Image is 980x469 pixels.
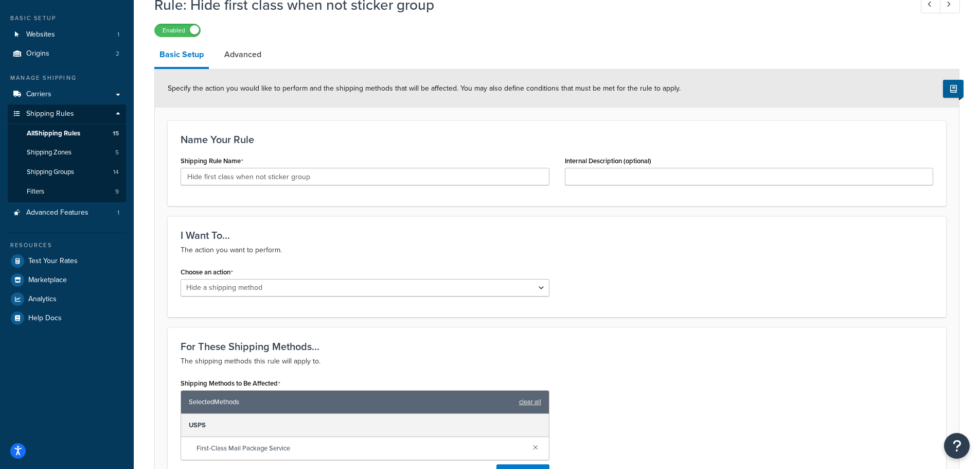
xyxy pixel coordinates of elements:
a: AllShipping Rules15 [8,124,126,143]
span: Origins [26,49,49,58]
a: Basic Setup [154,42,209,69]
a: Test Your Rates [8,252,126,270]
span: Test Your Rates [28,257,78,266]
a: Filters9 [8,182,126,201]
a: Advanced [219,42,266,67]
label: Enabled [155,24,200,37]
span: Analytics [28,295,57,304]
li: Shipping Zones [8,143,126,162]
span: Carriers [26,90,51,99]
span: 5 [115,148,119,157]
li: Origins [8,44,126,63]
span: Shipping Rules [26,110,74,118]
div: Manage Shipping [8,74,126,82]
div: USPS [181,414,549,437]
a: Shipping Rules [8,105,126,124]
span: Specify the action you would like to perform and the shipping methods that will be affected. You ... [168,83,681,94]
a: Origins2 [8,44,126,63]
span: 14 [113,168,119,177]
span: First-Class Mail Package Service [197,441,525,456]
p: The action you want to perform. [181,244,933,256]
label: Shipping Methods to Be Affected [181,379,280,388]
button: Open Resource Center [944,433,970,459]
label: Internal Description (optional) [565,157,651,165]
li: Shipping Groups [8,163,126,182]
a: Websites1 [8,25,126,44]
button: Show Help Docs [943,80,964,98]
a: Analytics [8,290,126,308]
span: 15 [113,129,119,138]
a: Marketplace [8,271,126,289]
span: 1 [117,30,119,39]
span: Advanced Features [26,209,88,217]
span: Shipping Groups [27,168,74,177]
a: Help Docs [8,309,126,327]
span: All Shipping Rules [27,129,80,138]
div: Basic Setup [8,14,126,23]
li: Filters [8,182,126,201]
a: Advanced Features1 [8,203,126,222]
li: Websites [8,25,126,44]
div: Resources [8,241,126,250]
span: Filters [27,187,44,196]
span: 9 [115,187,119,196]
span: Marketplace [28,276,67,285]
a: Carriers [8,85,126,104]
span: 1 [117,209,119,217]
span: 2 [116,49,119,58]
p: The shipping methods this rule will apply to. [181,355,933,368]
label: Shipping Rule Name [181,157,243,165]
label: Choose an action [181,268,233,276]
h3: Name Your Rule [181,134,933,145]
li: Advanced Features [8,203,126,222]
a: Shipping Zones5 [8,143,126,162]
h3: For These Shipping Methods... [181,341,933,352]
span: Help Docs [28,314,62,323]
h3: I Want To... [181,230,933,241]
span: Selected Methods [189,395,514,409]
li: Shipping Rules [8,105,126,202]
a: Shipping Groups14 [8,163,126,182]
a: clear all [519,395,541,409]
span: Websites [26,30,55,39]
span: Shipping Zones [27,148,72,157]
